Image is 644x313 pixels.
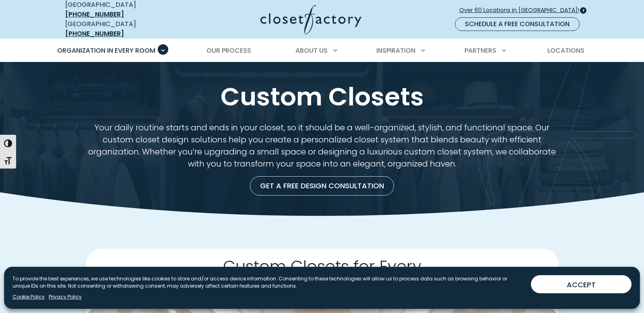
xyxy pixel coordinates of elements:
[57,46,155,55] span: Organization in Every Room
[12,293,45,301] a: Cookie Policy
[64,81,580,112] h1: Custom Closets
[295,46,328,55] span: About Us
[260,5,361,34] img: Closet Factory Logo
[86,121,559,170] p: Your daily routine starts and ends in your closet, so it should be a well-organized, stylish, and...
[250,176,394,196] a: Get a Free Design Consultation
[459,3,586,17] a: Over 60 Locations in [GEOGRAPHIC_DATA]!
[52,39,592,62] nav: Primary Menu
[547,46,584,55] span: Locations
[65,19,182,39] div: [GEOGRAPHIC_DATA]
[531,275,632,293] button: ACCEPT
[12,275,524,290] p: To provide the best experiences, we use technologies like cookies to store and/or access device i...
[464,46,496,55] span: Partners
[206,46,251,55] span: Our Process
[459,6,586,14] span: Over 60 Locations in [GEOGRAPHIC_DATA]!
[223,255,421,278] span: Custom Closets for Every
[376,46,415,55] span: Inspiration
[455,17,580,31] a: Schedule a Free Consultation
[65,10,124,19] a: [PHONE_NUMBER]
[65,29,124,38] a: [PHONE_NUMBER]
[49,293,82,301] a: Privacy Policy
